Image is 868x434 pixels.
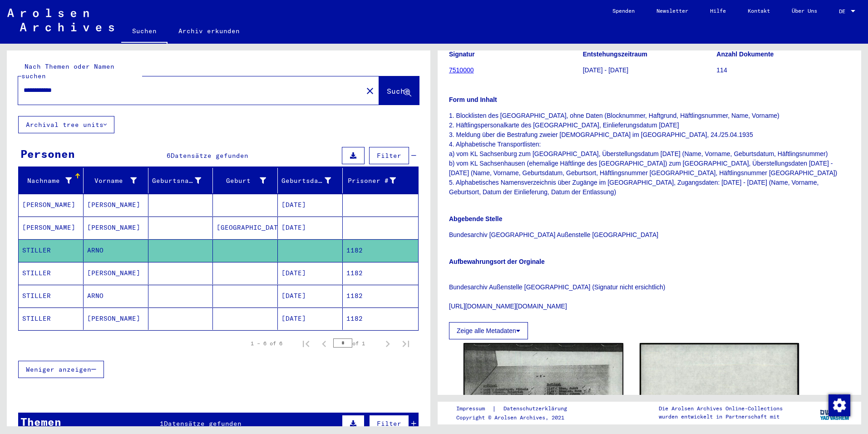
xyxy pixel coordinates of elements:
[377,151,401,160] span: Filter
[19,285,84,307] mat-cell: STILLER
[346,173,407,188] div: Prisoner #
[278,217,343,239] mat-cell: [DATE]
[496,404,578,414] a: Datenschutzerklärung
[449,230,850,240] p: Bundesarchiv [GEOGRAPHIC_DATA] Außenstelle [GEOGRAPHIC_DATA]
[19,217,84,239] mat-cell: [PERSON_NAME]
[818,401,852,424] img: yv_logo.png
[377,419,401,428] span: Filter
[397,334,415,353] button: Last page
[84,239,148,262] mat-cell: ARNO
[449,215,502,222] b: Abgebende Stelle
[449,96,497,103] b: Form und Inhalt
[449,66,474,74] a: 7510000
[278,194,343,216] mat-cell: [DATE]
[217,176,266,186] div: Geburt‏
[171,151,248,160] span: Datensätze gefunden
[18,116,114,133] button: Archival tree units
[659,413,783,421] p: wurden entwickelt in Partnerschaft mit
[583,66,716,75] p: [DATE] - [DATE]
[20,146,75,162] div: Personen
[343,308,418,330] mat-cell: 1182
[164,419,242,428] span: Datensätze gefunden
[87,176,137,186] div: Vorname
[333,339,379,348] div: of 1
[167,151,171,160] span: 6
[217,173,277,188] div: Geburt‏
[19,194,84,216] mat-cell: [PERSON_NAME]
[278,168,343,193] mat-header-cell: Geburtsdatum
[839,8,849,15] span: DE
[343,285,418,307] mat-cell: 1182
[281,173,342,188] div: Geburtsdatum
[278,262,343,284] mat-cell: [DATE]
[121,20,168,44] a: Suchen
[369,147,409,164] button: Filter
[22,173,83,188] div: Nachname
[456,404,492,414] a: Impressum
[19,308,84,330] mat-cell: STILLER
[21,62,114,80] mat-label: Nach Themen oder Namen suchen
[449,111,850,197] p: 1. Blocklisten des [GEOGRAPHIC_DATA], ohne Daten (Blocknummer, Haftgrund, Häftlingsnummer, Name, ...
[343,168,418,193] mat-header-cell: Prisoner #
[379,76,419,105] button: Suche
[160,419,164,428] span: 1
[19,168,84,193] mat-header-cell: Nachname
[87,173,148,188] div: Vorname
[583,50,647,58] b: Entstehungszeitraum
[343,239,418,262] mat-cell: 1182
[449,50,475,58] b: Signatur
[449,273,850,311] p: Bundesarchiv Außenstelle [GEOGRAPHIC_DATA] (Signatur nicht ersichtlich) [URL][DOMAIN_NAME][DOMAIN...
[379,334,397,353] button: Next page
[278,285,343,307] mat-cell: [DATE]
[281,176,331,186] div: Geburtsdatum
[449,258,545,265] b: Aufbewahrungsort der Orginale
[152,176,202,186] div: Geburtsname
[213,168,278,193] mat-header-cell: Geburt‏
[20,414,61,430] div: Themen
[449,322,528,339] button: Zeige alle Metadaten
[84,217,148,239] mat-cell: [PERSON_NAME]
[365,86,375,96] mat-icon: close
[26,365,91,373] span: Weniger anzeigen
[315,334,333,353] button: Previous page
[343,262,418,284] mat-cell: 1182
[168,20,251,42] a: Archiv erkunden
[456,414,578,422] p: Copyright © Arolsen Archives, 2021
[213,217,278,239] mat-cell: [GEOGRAPHIC_DATA]
[716,50,774,58] b: Anzahl Dokumente
[346,176,396,186] div: Prisoner #
[7,9,114,31] img: Arolsen_neg.svg
[829,394,850,416] img: Zustimmung ändern
[84,262,148,284] mat-cell: [PERSON_NAME]
[387,86,409,96] span: Suche
[456,404,578,414] div: |
[84,285,148,307] mat-cell: ARNO
[148,168,213,193] mat-header-cell: Geburtsname
[19,239,84,262] mat-cell: STILLER
[84,308,148,330] mat-cell: [PERSON_NAME]
[297,334,315,353] button: First page
[716,66,850,75] p: 114
[152,173,213,188] div: Geburtsname
[369,415,409,432] button: Filter
[278,308,343,330] mat-cell: [DATE]
[22,176,72,186] div: Nachname
[659,404,783,413] p: Die Arolsen Archives Online-Collections
[84,194,148,216] mat-cell: [PERSON_NAME]
[84,168,148,193] mat-header-cell: Vorname
[361,81,379,100] button: Clear
[18,361,104,378] button: Weniger anzeigen
[19,262,84,284] mat-cell: STILLER
[251,339,282,348] div: 1 – 6 of 6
